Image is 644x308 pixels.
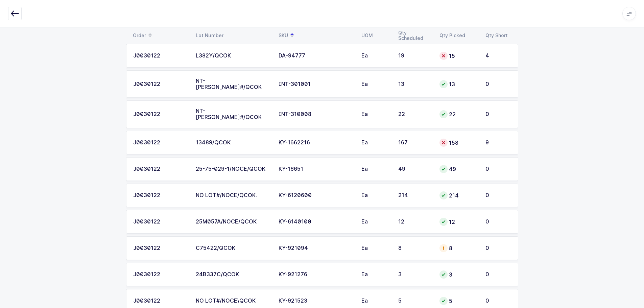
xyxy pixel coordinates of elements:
div: NT-[PERSON_NAME]#/QCOK [196,108,270,120]
div: NO LOT#/NOCE/QCOK. [196,192,270,198]
div: 8 [398,245,431,251]
div: 25M057A/NOCE/QCOK [196,219,270,225]
div: INT-310008 [279,111,353,117]
div: 0 [485,219,511,225]
div: Ea [361,298,390,304]
div: 5 [398,298,431,304]
div: Ea [361,53,390,59]
div: Ea [361,140,390,146]
div: 214 [439,191,477,199]
div: 0 [485,245,511,251]
div: 0 [485,81,511,87]
div: Ea [361,245,390,251]
div: 167 [398,140,431,146]
div: J0030122 [133,219,188,225]
div: Order [133,30,188,41]
div: 49 [398,166,431,172]
div: 49 [439,165,477,173]
div: KY-1662216 [279,140,353,146]
div: KY-921094 [279,245,353,251]
div: 3 [439,270,477,279]
div: J0030122 [133,298,188,304]
div: Qty Picked [439,33,477,38]
div: Ea [361,81,390,87]
div: 12 [398,219,431,225]
div: Ea [361,111,390,117]
div: KY-6140100 [279,219,353,225]
div: 0 [485,271,511,278]
div: 9 [485,140,511,146]
div: Ea [361,271,390,278]
div: Ea [361,166,390,172]
div: 15 [439,52,477,60]
div: J0030122 [133,166,188,172]
div: INT-301001 [279,81,353,87]
div: UOM [361,33,390,38]
div: 22 [398,111,431,117]
div: 0 [485,298,511,304]
div: DA-94777 [279,53,353,59]
div: SKU [279,30,353,41]
div: J0030122 [133,140,188,146]
div: Ea [361,219,390,225]
div: 13 [398,81,431,87]
div: Ea [361,192,390,198]
div: KY-921276 [279,271,353,278]
div: 5 [439,297,477,305]
div: Qty Short [485,33,514,38]
div: 158 [439,139,477,147]
div: NO LOT#/NOCE\QCOK [196,298,270,304]
div: J0030122 [133,192,188,198]
div: KY-6120600 [279,192,353,198]
div: KY-16651 [279,166,353,172]
div: 3 [398,271,431,278]
div: 19 [398,53,431,59]
div: 12 [439,218,477,226]
div: J0030122 [133,81,188,87]
div: L382Y/QCOK [196,53,270,59]
div: 214 [398,192,431,198]
div: C75422/QCOK [196,245,270,251]
div: 0 [485,192,511,198]
div: 0 [485,111,511,117]
div: J0030122 [133,111,188,117]
div: Lot Number [196,33,270,38]
div: 13 [439,80,477,88]
div: 22 [439,110,477,118]
div: 13489/QCOK [196,140,270,146]
div: 0 [485,166,511,172]
div: J0030122 [133,53,188,59]
div: NT-[PERSON_NAME]#/QCOK [196,78,270,90]
div: Qty Scheduled [398,30,431,41]
div: J0030122 [133,271,188,278]
div: 24B337C/QCOK [196,271,270,278]
div: 8 [439,244,477,252]
div: 4 [485,53,511,59]
div: 25-75-029-1/NOCE/QCOK [196,166,270,172]
div: J0030122 [133,245,188,251]
div: KY-921523 [279,298,353,304]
